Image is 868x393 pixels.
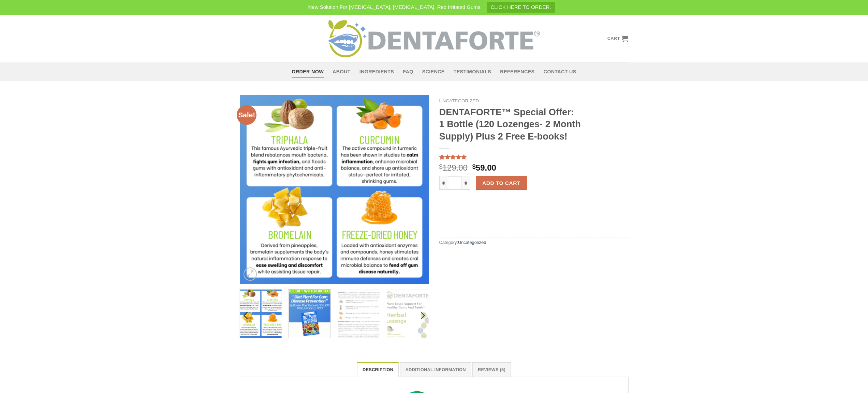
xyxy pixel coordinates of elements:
span: 5 [439,154,443,162]
a: References [500,66,534,78]
a: Rated 5.00 out of 5 [439,154,629,160]
span: Rated out of 5 based on customer ratings [439,154,467,162]
a: FAQ [403,66,413,78]
iframe: Secure express checkout frame [438,195,534,215]
span: Cart [607,36,620,41]
a: Order Now [292,66,324,78]
a: Additional information [400,362,471,377]
a: CLICK HERE TO ORDER. [487,2,555,13]
button: Next [416,309,428,322]
a: Cart [607,31,629,46]
a: Testimonials [454,66,491,78]
a: Description [357,362,399,377]
a: Reviews (5) [472,362,511,377]
a: About [333,66,351,78]
input: Product quantity [448,176,461,190]
a: Science [422,66,445,78]
button: Previous [240,309,252,322]
img: DENTAFORTE™ [328,20,540,57]
span: $ [439,164,443,170]
a: Uncategorized [439,98,479,103]
iframe: Secure express checkout frame [534,195,630,215]
a: Ingredients [359,66,394,78]
button: Add to cart [476,176,527,190]
bdi: 129.00 [439,163,468,172]
div: Rated 5.00 out of 5 [439,154,467,160]
h1: DENTAFORTE™ Special Offer: 1 Bottle (120 Lozenges- 2 Month Supply) Plus 2 Free E-books! [439,106,629,142]
iframe: Secure express checkout frame [438,215,630,234]
span: $ [472,164,476,170]
a: Uncategorized [458,240,486,245]
bdi: 59.00 [472,163,496,172]
a: Contact Us [543,66,576,78]
span: Category: [439,237,629,248]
